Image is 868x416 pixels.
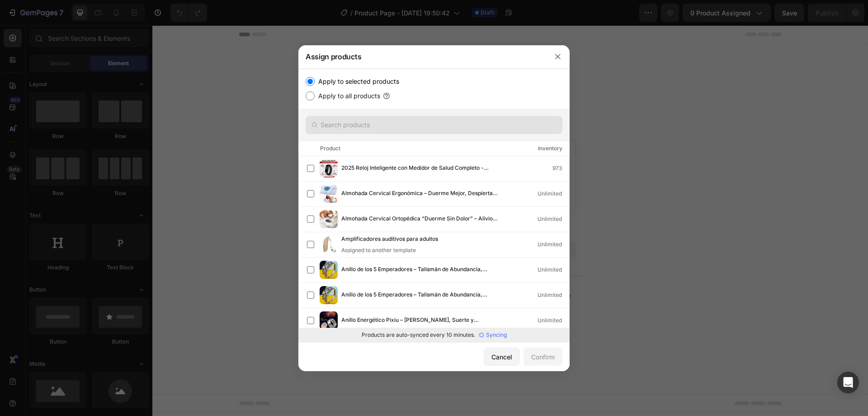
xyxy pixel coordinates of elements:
button: Add elements [360,216,424,234]
div: Assign products [298,45,546,68]
div: /> [298,69,570,342]
img: product-img [320,210,338,228]
span: Anillo de los 5 Emperadores – Talismán de Abundancia, Energía y Protección [341,290,499,300]
p: Products are auto-synced every 10 minutes. [362,331,475,339]
img: product-img [320,235,338,253]
img: product-img [320,261,338,279]
div: Inventory [538,144,562,153]
div: 973 [552,164,569,173]
button: Cancel [484,348,520,366]
label: Apply to all products [315,91,380,101]
img: product-img [320,286,338,304]
img: product-img [320,159,338,177]
div: Open Intercom Messenger [837,372,859,393]
input: Search products [306,116,562,134]
div: Product [320,144,340,153]
div: Unlimited [538,291,569,300]
button: Confirm [524,348,562,366]
div: Start with Generating from URL or image [297,267,419,274]
img: product-img [320,185,338,203]
div: Cancel [491,352,512,362]
span: Amplificadores auditivos para adultos [341,234,438,244]
span: Almohada Cervical Ortopédica “Duerme Sin Dolor” – Alivio para Cuello y Espalda [341,214,499,224]
div: Unlimited [538,316,569,325]
p: Syncing [486,331,507,339]
img: product-img [320,311,338,330]
div: Unlimited [538,240,569,249]
span: Anillo de los 5 Emperadores – Talismán de Abundancia, Energía y Protección [341,265,499,275]
div: Unlimited [538,215,569,224]
div: Unlimited [538,189,569,198]
span: Almohada Cervical Ergonómica – Duerme Mejor, Despierta Sin Dolor [341,189,499,199]
div: Unlimited [538,265,569,274]
span: 2025 Reloj Inteligente con Medidor de Salud Completo - Envío gratis [341,163,499,173]
div: Start with Sections from sidebar [303,198,413,209]
span: Anillo Energético Pixiu – [PERSON_NAME], Suerte y Protección [341,316,499,325]
button: Add sections [292,216,354,234]
div: Confirm [531,352,555,362]
div: Assigned to another template [341,246,453,254]
label: Apply to selected products [315,76,399,87]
